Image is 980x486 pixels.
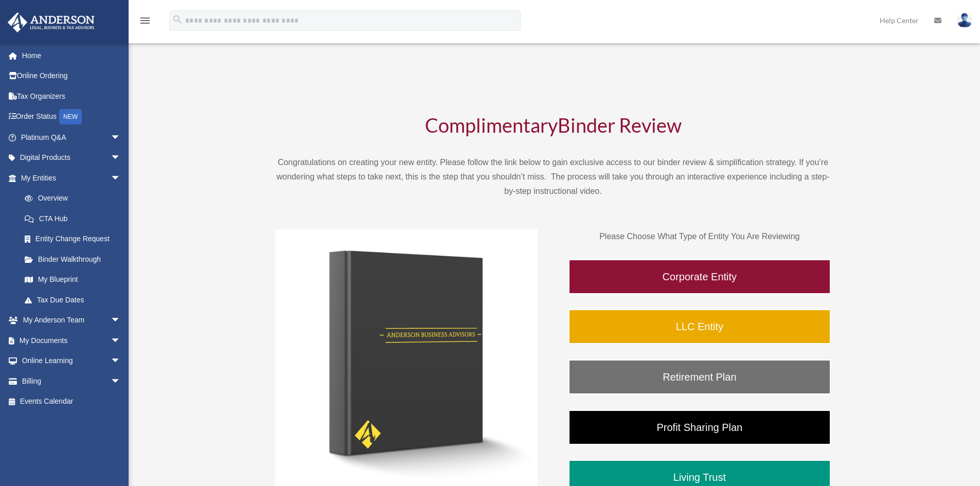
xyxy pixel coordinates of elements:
a: Corporate Entity [568,259,831,294]
span: Binder Review [558,113,682,137]
div: NEW [59,109,82,124]
a: My Anderson Teamarrow_drop_down [7,310,136,331]
span: arrow_drop_down [111,168,131,189]
a: Profit Sharing Plan [568,410,831,445]
a: Events Calendar [7,391,136,412]
img: User Pic [957,13,972,28]
a: Binder Walkthrough [14,249,131,269]
span: arrow_drop_down [111,330,131,351]
span: arrow_drop_down [111,371,131,392]
i: search [172,14,183,25]
p: Please Choose What Type of Entity You Are Reviewing [568,229,831,244]
a: Overview [14,188,136,209]
img: Anderson Advisors Platinum Portal [5,12,98,32]
a: Platinum Q&Aarrow_drop_down [7,127,136,148]
a: My Documentsarrow_drop_down [7,330,136,351]
a: My Blueprint [14,269,136,290]
span: arrow_drop_down [111,351,131,372]
a: CTA Hub [14,208,136,229]
span: Complimentary [425,113,558,137]
span: arrow_drop_down [111,310,131,331]
a: Tax Due Dates [14,290,136,310]
span: arrow_drop_down [111,148,131,169]
a: Billingarrow_drop_down [7,371,136,391]
i: menu [139,14,151,27]
a: Order StatusNEW [7,106,136,128]
a: Home [7,45,136,66]
a: Digital Productsarrow_drop_down [7,148,136,168]
a: Entity Change Request [14,229,136,249]
a: Tax Organizers [7,86,136,106]
a: My Entitiesarrow_drop_down [7,168,136,188]
a: menu [139,18,151,27]
span: arrow_drop_down [111,127,131,148]
a: LLC Entity [568,309,831,344]
a: Online Ordering [7,66,136,86]
a: Retirement Plan [568,359,831,394]
p: Congratulations on creating your new entity. Please follow the link below to gain exclusive acces... [275,155,831,199]
a: Online Learningarrow_drop_down [7,351,136,371]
